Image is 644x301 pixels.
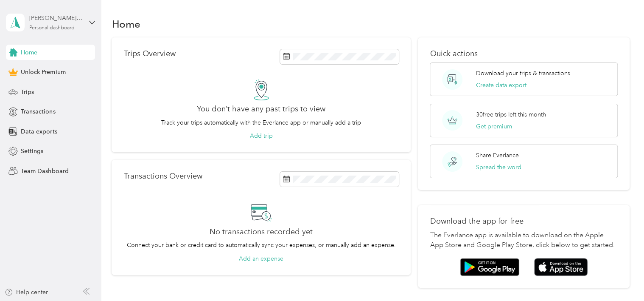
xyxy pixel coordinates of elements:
h2: You don’t have any past trips to view [197,105,325,114]
span: Trips [21,88,34,97]
span: Unlock Premium [21,68,65,77]
h2: No transactions recorded yet [210,227,313,236]
p: 30 free trips left this month [476,110,546,119]
p: Download the app for free [430,217,617,226]
p: Quick actions [430,49,617,58]
span: Home [21,48,37,57]
div: [PERSON_NAME][EMAIL_ADDRESS][PERSON_NAME][DOMAIN_NAME] [29,14,82,23]
button: Add trip [250,131,273,140]
p: Track your trips automatically with the Everlance app or manually add a trip [161,118,361,127]
p: Transactions Overview [123,172,202,181]
span: Settings [21,147,43,156]
img: Google play [460,258,519,276]
button: Spread the word [476,163,521,172]
p: The Everlance app is available to download on the Apple App Store and Google Play Store, click be... [430,230,617,251]
iframe: Everlance-gr Chat Button Frame [596,253,644,301]
button: Add an expense [239,254,283,263]
button: Create data export [476,81,526,90]
button: Help center [5,288,48,297]
p: Trips Overview [123,49,175,58]
span: Transactions [21,107,55,116]
p: Connect your bank or credit card to automatically sync your expenses, or manually add an expense. [127,241,396,250]
p: Share Everlance [476,151,519,160]
div: Personal dashboard [29,26,75,31]
button: Get premium [476,122,512,131]
span: Data exports [21,127,57,136]
p: Download your trips & transactions [476,69,570,78]
span: Team Dashboard [21,167,68,176]
img: App store [534,258,588,276]
h1: Home [112,20,140,28]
